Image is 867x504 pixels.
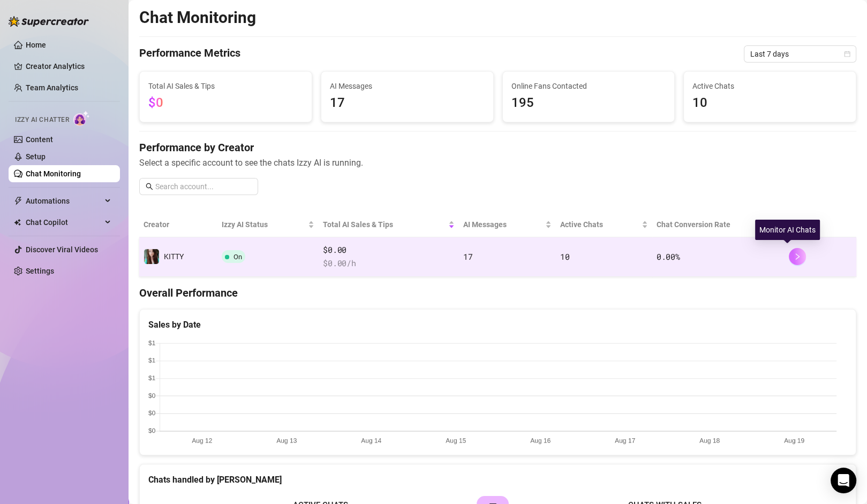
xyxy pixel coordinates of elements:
[26,245,98,254] a: Discover Viral Videos
[217,212,319,237] th: Izzy AI Status
[26,214,102,231] span: Chat Copilot
[556,212,652,237] th: Active Chats
[330,80,485,92] span: AI Messages
[463,219,543,230] span: AI Messages
[26,135,53,144] a: Content
[164,252,184,261] span: KITTY
[459,212,556,237] th: AI Messages
[26,169,81,178] a: Chat Monitoring
[139,285,856,300] h4: Overall Performance
[330,93,485,113] span: 17
[14,197,22,205] span: thunderbolt
[233,253,242,261] span: On
[560,251,569,262] span: 10
[511,93,666,113] span: 195
[794,253,801,260] span: right
[26,83,78,92] a: Team Analytics
[73,111,90,126] img: AI Chatter
[26,152,46,161] a: Setup
[463,251,472,262] span: 17
[511,80,666,92] span: Online Fans Contacted
[15,115,69,125] span: Izzy AI Chatter
[26,267,54,275] a: Settings
[148,318,847,331] div: Sales by Date
[144,249,159,264] img: KITTY
[652,212,785,237] th: Chat Conversion Rate
[148,95,163,110] span: $0
[139,45,240,63] h4: Performance Metrics
[146,183,153,190] span: search
[148,473,847,486] div: Chats handled by [PERSON_NAME]
[139,212,217,237] th: Creator
[323,219,446,230] span: Total AI Sales & Tips
[139,140,856,155] h4: Performance by Creator
[692,80,847,92] span: Active Chats
[323,257,455,270] span: $ 0.00 /h
[26,41,46,49] a: Home
[560,219,639,230] span: Active Chats
[692,93,847,113] span: 10
[155,181,252,192] input: Search account...
[750,46,850,62] span: Last 7 days
[222,219,306,230] span: Izzy AI Status
[844,51,850,57] span: calendar
[323,244,455,257] span: $0.00
[148,80,303,92] span: Total AI Sales & Tips
[14,219,21,226] img: Chat Copilot
[26,58,111,75] a: Creator Analytics
[139,156,856,169] span: Select a specific account to see the chats Izzy AI is running.
[755,220,820,240] div: Monitor AI Chats
[26,192,102,210] span: Automations
[657,251,680,262] span: 0.00 %
[789,248,806,265] button: right
[139,7,256,28] h2: Chat Monitoring
[319,212,459,237] th: Total AI Sales & Tips
[9,16,89,27] img: logo-BBDzfeDw.svg
[831,468,856,493] div: Open Intercom Messenger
